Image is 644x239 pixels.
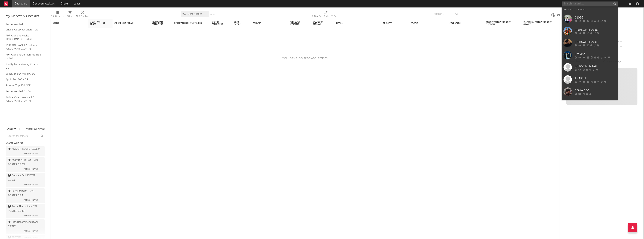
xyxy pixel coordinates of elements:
div: Recommended [6,22,45,27]
a: Apple Top 200 / DE [6,78,41,82]
a: Shazam Top 200 / DE [6,84,41,88]
div: -- [615,44,640,49]
button: Tracked Artists(0) [26,128,45,130]
div: Partyschlager - ON ROSTER CE ( 3 ) [8,189,42,198]
div: [PERSON_NAME] [575,40,616,44]
div: Folders [253,22,281,24]
a: Spotify Track Velocity Chart / DE [6,62,41,70]
div: Spotify Monthly Listeners [174,22,202,24]
a: [PERSON_NAME] [562,25,618,37]
input: Search for artists [562,1,618,6]
div: Priority [383,22,398,24]
div: Spotify Followers Daily Growth [486,21,514,26]
div: Pop / Alternative - ON ROSTER CE ( 49 ) [8,204,42,213]
div: Spotify Followers [212,21,225,25]
a: AVAION [562,73,618,86]
div: Status [411,22,435,24]
span: [PERSON_NAME] [23,167,38,171]
div: My Discovery Checklist [6,14,45,18]
div: Filters [67,14,73,18]
div: 7-Day Fans Added (7-Day Fans Added) [312,9,340,20]
div: Jump Score [234,21,244,26]
span: [PERSON_NAME] [23,182,38,187]
span: Most Notified [187,13,202,15]
span: Weekly US Streams [290,21,303,25]
a: AGHA 030 [562,86,618,98]
div: 7-Day Fans Added (7-Day Fans Added) [312,14,340,18]
div: Legal Status [449,22,473,24]
div: -- [615,39,640,44]
input: Search for folders... [6,134,45,139]
a: Provinz [562,49,618,61]
span: [PERSON_NAME] [23,229,38,233]
a: TikTok Videos Assistant / [GEOGRAPHIC_DATA] [6,95,41,103]
a: [PERSON_NAME] [562,61,618,73]
a: [PERSON_NAME] [562,98,618,110]
div: [PERSON_NAME] [575,64,616,68]
a: Partyschlager - ON ROSTER CE(3)[PERSON_NAME] [6,188,45,203]
div: Atlantic / HipHop - ON ROSTER CE ( 25 ) [8,158,42,167]
a: A&R Assistant Hotlist ([GEOGRAPHIC_DATA]) [6,34,41,41]
div: AGHA 030 [575,88,616,93]
div: Artist [53,22,81,24]
a: [PERSON_NAME] Assistant / [GEOGRAPHIC_DATA] [6,43,41,51]
a: A&R Assistant German Hip Hop Hotlist [6,53,41,60]
div: Most Recent Track [114,22,142,24]
div: AVAION [575,76,616,81]
span: Weekly UK Streams [313,21,327,25]
a: Recommended For You [6,89,41,93]
span: [PERSON_NAME] [23,213,38,218]
span: [PERSON_NAME] [23,151,38,156]
a: Pop / Alternative - ON ROSTER CE(49)[PERSON_NAME] [6,204,45,218]
div: Shared with Me [6,141,45,145]
div: Folders [6,127,16,132]
div: Edit Columns [51,9,64,20]
div: Notes [336,22,374,24]
a: 01099 [562,13,618,25]
div: Instagram Followers [152,21,165,25]
div: 01099 [575,15,616,20]
div: A&R Pipeline [76,9,89,20]
a: R&A Recommendations CE(377)[PERSON_NAME] [6,219,45,234]
div: R&A Recommendations CE ( 377 ) [8,220,42,229]
div: Filters [67,9,73,20]
div: You have no tracked artists. [282,56,329,61]
div: A&R Pipeline [76,14,89,18]
div: Recently Viewed [563,7,616,12]
div: Provinz [575,52,616,56]
a: ADA ON ROSTER CE(179)[PERSON_NAME] [6,146,45,156]
a: Spotify Search Virality / DE [6,72,41,76]
a: Critical Algo/Viral Chart - DE [6,28,41,32]
div: [PERSON_NAME] [575,27,616,32]
span: [PERSON_NAME] [23,198,38,202]
input: Search... [432,11,460,17]
a: Atlantic / HipHop - ON ROSTER CE(25)[PERSON_NAME] [6,157,45,172]
a: Dance - ON ROSTER CE(32)[PERSON_NAME] [6,173,45,187]
a: [PERSON_NAME] [562,37,618,49]
div: ADA ON ROSTER CE ( 179 ) [8,147,40,151]
div: Dance - ON ROSTER CE ( 32 ) [8,173,42,182]
div: Edit Columns [51,14,64,18]
div: Instagram Followers Daily Growth [523,21,552,26]
span: 7-Day Fans Added [90,21,102,25]
button: Save [210,13,215,16]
